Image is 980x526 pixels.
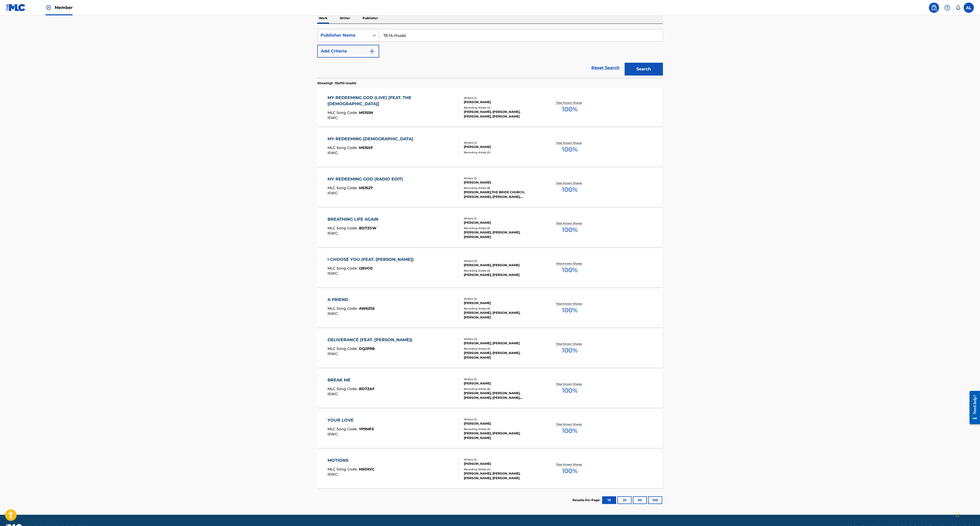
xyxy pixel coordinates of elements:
[328,231,340,235] span: ISWC :
[359,266,373,271] span: I26VO0
[633,496,647,504] button: 50
[328,432,340,436] span: ISWC :
[464,347,541,351] div: Recording Artists ( 3 )
[328,377,375,383] div: BREAK ME
[6,4,26,11] img: MLC Logo
[317,168,663,207] a: MY REDEEMING GOD (RADIO EDIT)MLC Song Code:MS1SZ7ISWC:Writers (1)[PERSON_NAME]Recording Artists (...
[317,29,663,78] form: Search Form
[562,145,578,154] span: 100 %
[464,269,541,273] div: Recording Artists ( 2 )
[556,262,583,265] p: Total Known Shares:
[955,5,961,10] div: Notifications
[464,180,541,185] div: [PERSON_NAME]
[328,271,340,276] span: ISWC :
[464,307,541,310] div: Recording Artists ( 3 )
[556,463,583,466] p: Total Known Shares:
[464,226,541,230] div: Recording Artists ( 3 )
[464,310,541,320] div: [PERSON_NAME], [PERSON_NAME], [PERSON_NAME]
[617,496,632,504] button: 25
[602,496,616,504] button: 10
[359,427,374,431] span: YP9MF5
[562,386,578,395] span: 100 %
[328,427,359,431] span: MLC Song Code :
[556,101,583,105] p: Total Known Shares:
[464,417,541,421] div: Writers ( 1 )
[321,32,367,38] div: Publisher Name
[317,209,663,247] a: BREATHING LIFE AGAINMLC Song Code:BD7ZGWISWC:Writers (1)[PERSON_NAME]Recording Artists (3)[PERSON...
[328,417,374,423] div: YOUR LOVE
[317,81,356,85] p: Showing 1 - 10 of 10 results
[964,3,974,13] div: User Menu
[464,297,541,301] div: Writers ( 1 )
[359,145,373,150] span: MS1S0F
[589,62,622,73] a: Reset Search
[328,256,416,263] div: I CHOOSE YOU (FEAT. [PERSON_NAME])
[464,341,541,346] div: [PERSON_NAME], [PERSON_NAME]
[317,289,663,327] a: A FRIENDMLC Song Code:AW6ZS5ISWC:Writers (1)[PERSON_NAME]Recording Artists (3)[PERSON_NAME], [PER...
[317,249,663,287] a: I CHOOSE YOU (FEAT. [PERSON_NAME])MLC Song Code:I26VO0ISWC:Writers (2)[PERSON_NAME], [PERSON_NAME...
[359,387,375,391] span: BD7ZAF
[464,263,541,267] div: [PERSON_NAME], [PERSON_NAME]
[556,221,583,225] p: Total Known Shares:
[562,105,578,114] span: 100 %
[464,431,541,440] div: [PERSON_NAME], [PERSON_NAME], [PERSON_NAME]
[464,391,541,400] div: [PERSON_NAME], [PERSON_NAME], [PERSON_NAME], [PERSON_NAME], [PERSON_NAME]
[464,141,541,145] div: Writers ( 1 )
[556,422,583,426] p: Total Known Shares:
[464,217,541,220] div: Writers ( 1 )
[317,128,663,167] a: MY REDEEMING [DEMOGRAPHIC_DATA]MLC Song Code:MS1S0FISWC:Writers (1)[PERSON_NAME]Recording Artists...
[317,450,663,488] a: MOTIONSMLC Song Code:MS0KVCISWC:Writers (1)[PERSON_NAME]Recording Artists (4)[PERSON_NAME], [PERS...
[55,5,73,10] span: Member
[954,501,980,526] iframe: Chat Widget
[464,220,541,225] div: [PERSON_NAME]
[464,96,541,100] div: Writers ( 1 )
[328,145,359,150] span: MLC Song Code :
[556,141,583,145] p: Total Known Shares:
[328,151,340,155] span: ISWC :
[359,346,375,351] span: DQ2P9B
[464,186,541,190] div: Recording Artists ( 8 )
[317,369,663,408] a: BREAK MEMLC Song Code:BD7ZAFISWC:Writers (1)[PERSON_NAME]Recording Artists (6)[PERSON_NAME], [PER...
[328,136,416,142] div: MY REDEEMING [DEMOGRAPHIC_DATA]
[464,145,541,149] div: [PERSON_NAME]
[464,176,541,180] div: Writers ( 1 )
[464,337,541,341] div: Writers ( 2 )
[562,185,578,194] span: 100 %
[328,472,340,477] span: ISWC :
[944,5,950,11] img: help
[317,45,379,58] button: Add Criteria
[464,427,541,431] div: Recording Artists ( 3 )
[929,3,939,13] a: Public Search
[317,329,663,368] a: DELIVERANCE (FEAT. [PERSON_NAME])MLC Song Code:DQ2P9BISWC:Writers (2)[PERSON_NAME], [PERSON_NAME]...
[328,346,359,351] span: MLC Song Code :
[328,226,359,230] span: MLC Song Code :
[317,88,663,126] a: MY REDEEMING GOD (LIVE) [FEAT. THE [DEMOGRAPHIC_DATA]]MLC Song Code:MS1S5NISWC:Writers (1)[PERSON...
[328,467,359,471] span: MLC Song Code :
[464,106,541,110] div: Recording Artists ( 4 )
[956,507,959,522] div: Drag
[359,306,375,311] span: AW6ZS5
[328,191,340,195] span: ISWC :
[464,190,541,199] div: [PERSON_NAME],THE BRIDE CHURCH, [PERSON_NAME], [PERSON_NAME], [PERSON_NAME], [PERSON_NAME]
[464,110,541,119] div: [PERSON_NAME], [PERSON_NAME], [PERSON_NAME], [PERSON_NAME]
[464,381,541,386] div: [PERSON_NAME]
[328,337,415,343] div: DELIVERANCE (FEAT. [PERSON_NAME])
[46,5,52,11] img: Top Rightsholder
[464,471,541,480] div: [PERSON_NAME], [PERSON_NAME], [PERSON_NAME], [PERSON_NAME]
[556,382,583,386] p: Total Known Shares:
[464,377,541,381] div: Writers ( 1 )
[464,461,541,466] div: [PERSON_NAME]
[359,186,373,190] span: MS1SZ7
[328,176,405,182] div: MY REDEEMING GOD (RADIO EDIT)
[359,226,376,230] span: BD7ZGW
[317,410,663,448] a: YOUR LOVEMLC Song Code:YP9MF5ISWC:Writers (1)[PERSON_NAME]Recording Artists (3)[PERSON_NAME], [PE...
[464,259,541,263] div: Writers ( 2 )
[328,457,375,464] div: MOTIONS
[966,386,980,430] iframe: Resource Center
[464,230,541,239] div: [PERSON_NAME], [PERSON_NAME], [PERSON_NAME]
[328,311,340,316] span: ISWC :
[464,458,541,461] div: Writers ( 1 )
